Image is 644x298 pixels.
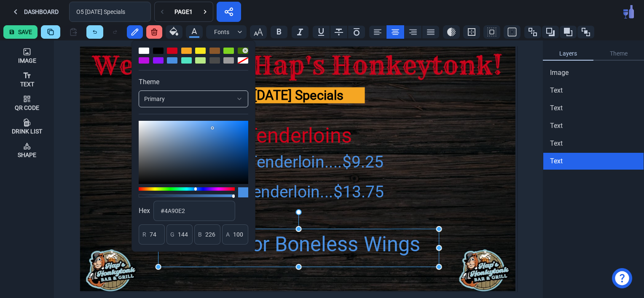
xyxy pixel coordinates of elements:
button: Qr Code [3,91,51,114]
span: Text [550,121,563,131]
div: Page 1 [173,9,194,15]
div: Tenderloins [218,120,378,151]
button: Dashboard [3,2,66,22]
label: Hex [139,206,150,216]
img: Pub Menu [623,5,634,19]
div: Fonts [209,28,234,37]
a: Layers [543,47,593,61]
a: Theme [593,47,644,61]
div: B [198,229,202,240]
div: Full Tenderloin...$13.75 [196,180,400,204]
span: Text [550,103,563,113]
span: Text [550,138,563,149]
div: Drink List [12,128,42,134]
div: Image [18,58,36,64]
span: Text [550,156,563,166]
div: R [142,229,146,240]
div: Half Tenderloin....$9.25 [196,150,401,174]
div: Qr Code [15,105,39,111]
span: Text [550,85,563,96]
div: Theme [139,77,248,87]
span: Image [550,68,569,78]
button: Drink List [3,114,51,138]
button: Shape [3,138,51,162]
div: Shape [18,152,36,158]
button: Text [3,67,51,91]
div: Text [20,81,34,87]
div: G [170,229,174,240]
div: [DATE] Specials [232,87,365,103]
button: Image [3,44,51,67]
button: Fonts [206,25,247,39]
button: Page1 [169,2,198,22]
div: A [226,229,230,240]
button: Save [3,25,38,39]
div: Bone-In or Boneless Wings [158,229,439,260]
